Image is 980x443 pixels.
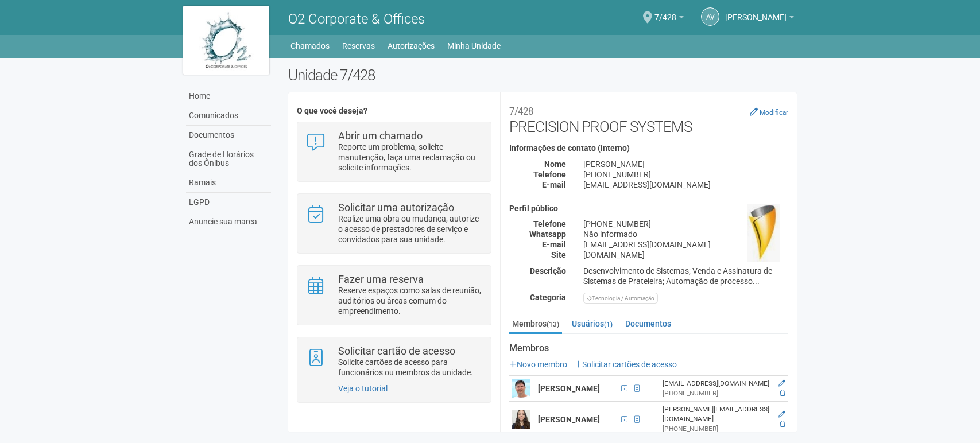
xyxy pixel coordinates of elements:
[538,415,600,424] strong: [PERSON_NAME]
[701,7,719,26] a: AV
[290,38,330,54] a: Chamados
[338,357,482,378] p: Solicite cartões de acesso para funcionários ou membros da unidade.
[622,315,674,332] a: Documentos
[747,204,780,262] img: business.png
[338,130,423,142] strong: Abrir um chamado
[186,173,271,193] a: Ramais
[542,240,566,249] strong: E-mail
[338,384,388,393] a: Veja o tutorial
[544,160,566,169] strong: Nome
[186,87,271,106] a: Home
[186,145,271,173] a: Grade de Horários dos Ônibus
[575,250,797,260] div: [DOMAIN_NAME]
[533,170,566,179] strong: Telefone
[575,159,797,169] div: [PERSON_NAME]
[447,38,501,54] a: Minha Unidade
[338,201,454,213] strong: Solicitar uma autorização
[183,6,269,75] img: logo.jpg
[778,410,785,418] a: Editar membro
[663,424,769,434] div: [PHONE_NUMBER]
[547,320,559,328] small: (13)
[529,230,566,239] strong: Whatsapp
[186,126,271,145] a: Documentos
[306,131,482,173] a: Abrir um chamado Reporte um problema, solicite manutenção, faça uma reclamação ou solicite inform...
[583,293,658,304] div: Tecnologia / Automação
[509,144,788,153] h4: Informações de contato (interno)
[509,101,788,135] h2: PRECISION PROOF SYSTEMS
[575,180,797,190] div: [EMAIL_ADDRESS][DOMAIN_NAME]
[338,273,424,285] strong: Fazer uma reserva
[778,379,785,387] a: Editar membro
[297,107,491,115] h4: O que você deseja?
[186,193,271,212] a: LGPD
[533,219,566,228] strong: Telefone
[186,212,271,231] a: Anuncie sua marca
[575,219,797,229] div: [PHONE_NUMBER]
[338,142,482,173] p: Reporte um problema, solicite manutenção, faça uma reclamação ou solicite informações.
[509,315,562,334] a: Membros(13)
[654,14,684,24] a: 7/428
[530,293,566,302] strong: Categoria
[512,379,530,398] img: user.png
[604,320,613,328] small: (1)
[760,108,788,116] small: Modificar
[551,250,566,259] strong: Site
[631,413,643,426] span: Cartão de acesso ativo
[388,38,435,54] a: Autorizações
[631,382,643,395] span: Cartão de acesso ativo
[575,360,677,369] a: Solicitar cartões de acesso
[338,285,482,316] p: Reserve espaços como salas de reunião, auditórios ou áreas comum do empreendimento.
[618,413,631,426] span: CPF 152.044.167-30
[750,107,788,116] a: Modificar
[575,229,797,239] div: Não informado
[538,384,600,393] strong: [PERSON_NAME]
[306,346,482,378] a: Solicitar cartão de acesso Solicite cartões de acesso para funcionários ou membros da unidade.
[780,420,785,428] a: Excluir membro
[663,379,769,388] div: [EMAIL_ADDRESS][DOMAIN_NAME]
[509,106,533,117] small: 7/428
[186,106,271,126] a: Comunicados
[654,2,676,22] span: 7/428
[306,203,482,244] a: Solicitar uma autorização Realize uma obra ou mudança, autorize o acesso de prestadores de serviç...
[338,213,482,244] p: Realize uma obra ou mudança, autorize o acesso de prestadores de serviço e convidados para sua un...
[618,382,631,395] span: CPF 024.083.007-54
[306,274,482,316] a: Fazer uma reserva Reserve espaços como salas de reunião, auditórios ou áreas comum do empreendime...
[575,169,797,180] div: [PHONE_NUMBER]
[509,343,788,353] strong: Membros
[542,180,566,189] strong: E-mail
[575,266,797,286] div: Desenvolvimento de Sistemas; Venda e Assinatura de Sistemas de Prateleira; Automação de processo...
[780,389,785,397] a: Excluir membro
[725,14,794,24] a: [PERSON_NAME]
[663,405,769,424] div: [PERSON_NAME][EMAIL_ADDRESS][DOMAIN_NAME]
[663,388,769,398] div: [PHONE_NUMBER]
[569,315,615,332] a: Usuários(1)
[512,410,530,429] img: user.png
[288,11,425,27] span: O2 Corporate & Offices
[338,345,455,357] strong: Solicitar cartão de acesso
[575,239,797,250] div: [EMAIL_ADDRESS][DOMAIN_NAME]
[509,204,788,213] h4: Perfil público
[530,266,566,275] strong: Descrição
[509,360,567,369] a: Novo membro
[288,67,797,84] h2: Unidade 7/428
[725,2,787,22] span: Alexandre Victoriano Gomes
[342,38,375,54] a: Reservas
